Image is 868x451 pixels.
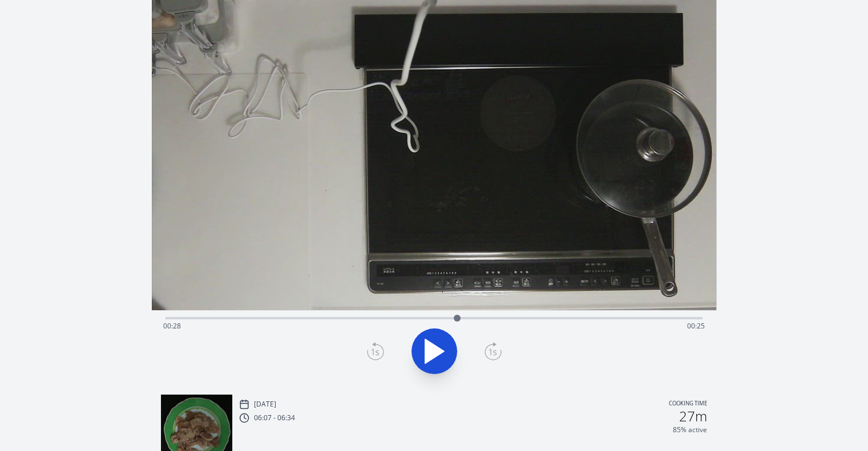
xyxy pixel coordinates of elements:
[673,425,707,434] p: 85% active
[163,321,181,331] span: 00:28
[679,409,707,423] h2: 27m
[254,400,276,409] p: [DATE]
[669,399,707,409] p: Cooking time
[254,413,295,422] p: 06:07 - 06:34
[687,321,705,331] span: 00:25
